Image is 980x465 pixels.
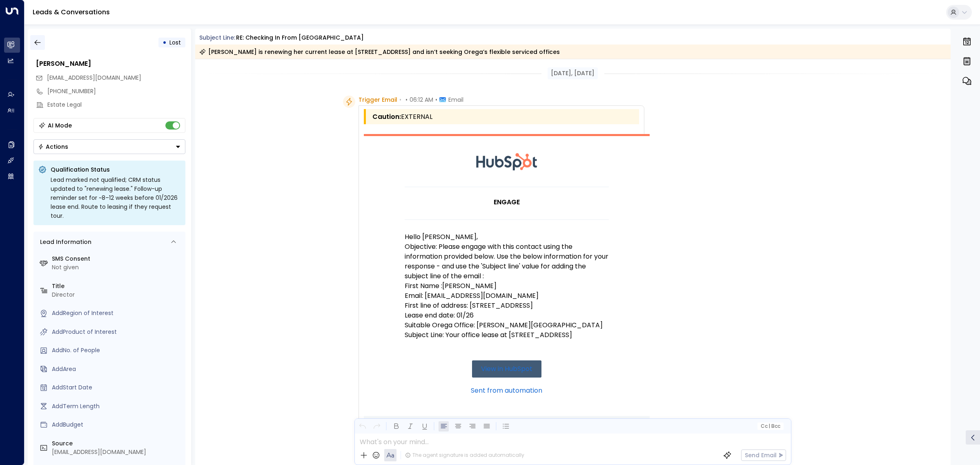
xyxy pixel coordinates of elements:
img: HubSpot [476,136,537,187]
p: First line of address: [STREET_ADDRESS] [405,301,609,311]
p: Email: [EMAIL_ADDRESS][DOMAIN_NAME] [405,291,609,301]
div: Not given [52,263,182,272]
span: Trigger Email [359,96,397,104]
p: Hello [PERSON_NAME], [405,232,609,242]
span: Email [448,96,463,104]
span: | [768,423,770,429]
span: Cc Bcc [760,423,780,429]
p: Objective: Please engage with this contact using the information provided below. Use the below in... [405,242,609,281]
div: Actions [38,143,68,150]
div: AddRegion of Interest [52,309,182,317]
div: AddNo. of People [52,346,182,355]
div: [DATE], [DATE] [548,67,598,79]
button: Undo [357,421,367,431]
a: Leads & Conversations [33,7,110,17]
span: • [435,96,437,104]
div: [EMAIL_ADDRESS][DOMAIN_NAME] [52,448,182,456]
div: EXTERNAL [372,112,637,122]
div: Lead Information [37,238,91,246]
div: Button group with a nested menu [33,139,185,154]
div: AddArea [52,365,182,373]
p: First Name :[PERSON_NAME] [405,281,609,291]
span: • [399,96,401,104]
div: Estate Legal [47,101,185,109]
div: [PHONE_NUMBER] [47,87,185,96]
button: Cc|Bcc [757,423,783,430]
button: Redo [372,421,382,431]
p: Lease end date: 01/26 [405,311,609,320]
div: Lead marked not qualified; CRM status updated to "renewing lease." Follow-up reminder set for ~8–... [51,175,180,220]
span: 06:12 AM [410,96,433,104]
span: [EMAIL_ADDRESS][DOMAIN_NAME] [47,74,141,82]
span: Subject Line: [199,34,235,42]
label: Source [52,439,182,448]
div: AddBudget [52,420,182,429]
div: The agent signature is added automatically [405,452,524,459]
span: AmyRudrum@estatelegal.co.uk [47,74,141,82]
div: AddProduct of Interest [52,328,182,336]
div: • [163,35,167,50]
a: Sent from automation [471,386,542,396]
p: Suitable Orega Office: [PERSON_NAME][GEOGRAPHIC_DATA] [405,320,609,330]
div: AddStart Date [52,383,182,392]
span: • [405,96,408,104]
a: View in HubSpot [472,360,541,378]
label: SMS Consent [52,255,182,263]
label: Title [52,282,182,291]
div: AddTerm Length [52,402,182,411]
p: Subject Line: Your office lease at [STREET_ADDRESS] [405,330,609,340]
div: AI Mode [48,121,72,130]
p: Qualification Status [51,165,180,174]
div: [PERSON_NAME] is renewing her current lease at [STREET_ADDRESS] and isn’t seeking Orega’s flexibl... [199,48,560,56]
div: RE: Checking in from [GEOGRAPHIC_DATA] [236,34,364,42]
div: [PERSON_NAME] [36,59,185,69]
div: Director [52,291,182,299]
span: Caution: [372,112,401,122]
button: Actions [33,139,185,154]
span: Lost [169,38,181,47]
h1: ENGAGE [405,197,609,207]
